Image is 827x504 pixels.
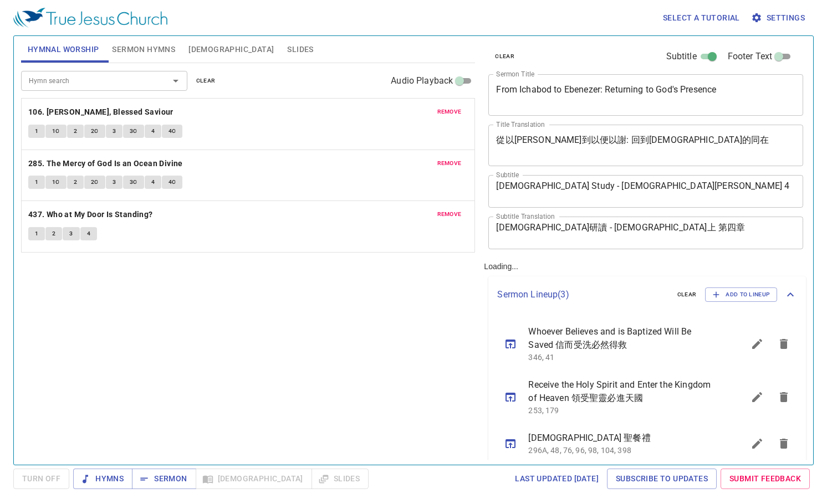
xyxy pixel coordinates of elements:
span: Hymnal Worship [28,43,99,56]
span: 3 [113,126,116,136]
button: 3C [123,125,144,138]
span: 3 [113,177,116,187]
span: Footer Text [728,50,773,63]
button: 4C [162,176,183,189]
span: Receive the Holy Spirit and Enter the Kingdom of Heaven 領受聖靈必進天國 [528,378,717,405]
p: 253, 179 [528,405,717,416]
button: 437. Who at My Door Is Standing? [28,208,155,222]
span: Audio Playback [391,74,453,88]
span: Subtitle [666,50,697,63]
textarea: [DEMOGRAPHIC_DATA] Study - [DEMOGRAPHIC_DATA][PERSON_NAME] 4 [496,181,795,202]
span: Add to Lineup [712,290,770,300]
span: [DEMOGRAPHIC_DATA] [188,43,274,56]
span: [DEMOGRAPHIC_DATA] 聖餐禮 [528,431,717,445]
button: 2C [84,176,105,189]
span: Sermon [141,472,187,486]
span: Subscribe to Updates [616,472,708,486]
button: Select a tutorial [658,8,744,28]
button: Open [168,73,183,89]
button: 2C [84,125,105,138]
button: 1 [28,227,45,240]
span: Submit Feedback [729,472,801,486]
span: Hymns [82,472,124,486]
button: 3C [123,176,144,189]
span: 3 [69,229,73,239]
img: True Jesus Church [13,8,167,28]
span: 1 [35,177,38,187]
button: remove [431,157,468,170]
button: clear [671,288,703,301]
b: 285. The Mercy of God Is an Ocean Divine [28,157,183,171]
span: 2 [74,126,77,136]
button: 2 [67,176,84,189]
span: 1 [35,229,38,239]
button: 3 [106,176,122,189]
textarea: 從以[PERSON_NAME]到以便以謝: 回到[DEMOGRAPHIC_DATA]的同在 [496,135,795,156]
span: 3C [130,126,137,136]
div: Loading... [479,32,810,460]
span: 1C [52,126,60,136]
span: 4 [87,229,90,239]
button: Sermon [132,469,196,489]
span: 3C [130,177,137,187]
span: Select a tutorial [663,11,740,25]
span: remove [437,107,462,117]
button: remove [431,105,468,119]
p: 296A, 48, 76, 96, 98, 104, 398 [528,445,717,456]
span: clear [677,290,697,300]
span: Sermon Hymns [112,43,175,56]
span: remove [437,209,462,219]
p: 346, 41 [528,352,717,363]
button: 4C [162,125,183,138]
button: 106. [PERSON_NAME], Blessed Saviour [28,105,175,119]
span: 2 [74,177,77,187]
button: 1 [28,125,45,138]
div: Sermon Lineup(3)clearAdd to Lineup [488,276,806,313]
button: 3 [63,227,79,240]
span: 1C [52,177,60,187]
textarea: [DEMOGRAPHIC_DATA]研讀 - [DEMOGRAPHIC_DATA]上 第四章 [496,222,795,243]
button: 285. The Mercy of God Is an Ocean Divine [28,157,185,171]
span: remove [437,158,462,168]
button: 4 [145,176,161,189]
button: 1C [45,176,67,189]
span: 2C [91,126,99,136]
button: 1C [45,125,67,138]
textarea: From Ichabod to Ebenezer: Returning to God's Presence [496,84,795,105]
button: clear [488,50,521,63]
button: 3 [106,125,122,138]
span: Last updated [DATE] [515,472,599,486]
a: Last updated [DATE] [511,469,603,489]
span: 1 [35,126,38,136]
button: Hymns [73,469,132,489]
button: 4 [80,227,97,240]
span: 2 [52,229,55,239]
button: clear [190,74,222,88]
button: 4 [145,125,161,138]
span: clear [495,52,514,61]
a: Submit Feedback [721,469,810,489]
span: 2C [91,177,99,187]
span: 4 [151,126,155,136]
button: Settings [749,8,809,28]
button: 2 [45,227,62,240]
span: 4 [151,177,155,187]
ul: sermon lineup list [488,313,806,468]
span: Whoever Believes and is Baptized Will Be Saved 信而受洗必然得救 [528,325,717,352]
button: 2 [67,125,84,138]
span: Slides [287,43,313,56]
span: clear [196,76,216,86]
a: Subscribe to Updates [607,469,717,489]
b: 106. [PERSON_NAME], Blessed Saviour [28,105,173,119]
b: 437. Who at My Door Is Standing? [28,208,153,222]
button: remove [431,208,468,221]
button: Add to Lineup [705,287,777,302]
span: 4C [169,126,176,136]
span: 4C [169,177,176,187]
span: Settings [753,11,805,25]
p: Sermon Lineup ( 3 ) [497,288,668,301]
button: 1 [28,176,45,189]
